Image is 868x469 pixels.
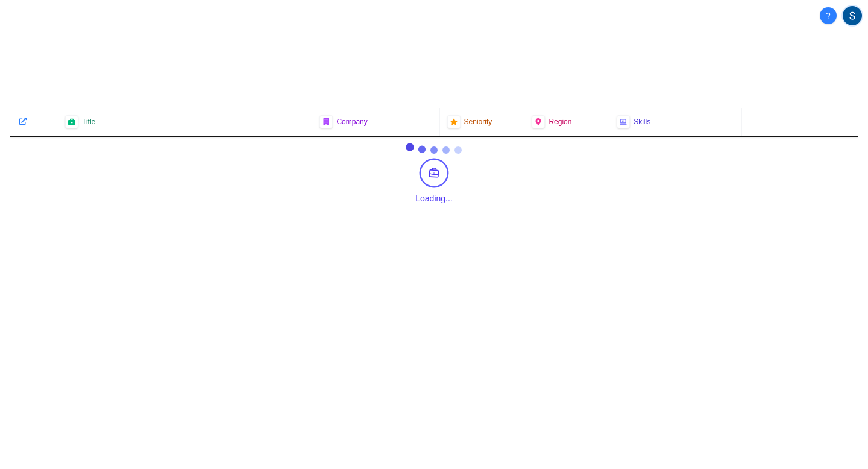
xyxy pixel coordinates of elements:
span: Seniority [464,117,492,127]
button: About Techjobs [820,7,837,24]
span: Region [549,117,571,127]
img: User avatar [843,6,862,25]
span: Skills [634,117,650,127]
span: Company [336,117,367,127]
div: Loading... [415,192,453,204]
button: User menu [841,5,863,27]
span: Title [82,117,95,127]
span: ? [826,10,831,22]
